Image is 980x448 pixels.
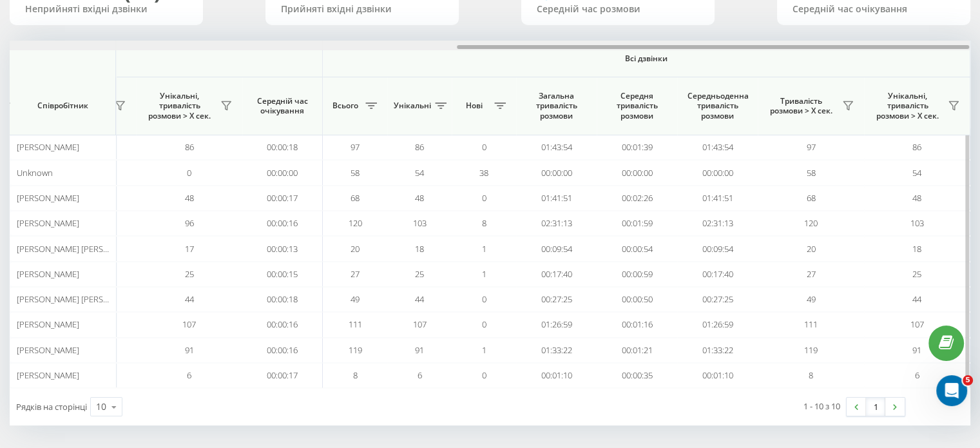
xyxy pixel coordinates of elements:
span: 58 [807,167,816,179]
span: [PERSON_NAME] [17,369,79,381]
td: 00:01:10 [516,363,597,388]
a: 1 [866,398,885,416]
span: 120 [804,217,818,229]
span: 119 [804,344,818,356]
span: 25 [415,268,424,280]
span: 44 [185,293,194,305]
span: 25 [912,268,921,280]
div: Середній час розмови [537,4,699,15]
span: Нові [458,101,490,111]
span: 6 [418,369,422,381]
span: Unknown [17,167,53,179]
span: 120 [349,217,362,229]
span: 111 [349,318,362,330]
span: 91 [912,344,921,356]
span: 17 [185,243,194,255]
span: 0 [482,318,486,330]
span: 8 [482,217,486,229]
span: 97 [351,141,360,153]
span: Тривалість розмови > Х сек. [764,96,838,116]
td: 02:31:13 [677,211,758,236]
span: 25 [185,268,194,280]
td: 01:26:59 [677,312,758,337]
span: 27 [351,268,360,280]
td: 01:41:51 [677,186,758,211]
span: 20 [807,243,816,255]
td: 00:00:13 [242,236,323,261]
td: 00:00:15 [242,262,323,287]
span: 6 [915,369,919,381]
span: 103 [910,217,924,229]
td: 00:00:54 [597,236,677,261]
td: 00:01:21 [597,338,677,363]
td: 00:09:54 [677,236,758,261]
span: [PERSON_NAME] [17,344,79,356]
td: 01:33:22 [516,338,597,363]
span: 91 [415,344,424,356]
td: 01:43:54 [677,135,758,160]
span: 6 [187,369,191,381]
td: 00:00:35 [597,363,677,388]
td: 00:00:16 [242,338,323,363]
td: 00:00:17 [242,186,323,211]
td: 00:09:54 [516,236,597,261]
span: [PERSON_NAME] [PERSON_NAME] [17,293,144,305]
div: Середній час очікування [793,4,955,15]
td: 00:00:00 [242,160,323,185]
td: 00:00:17 [242,363,323,388]
span: Рядків на сторінці [16,401,87,413]
span: 86 [185,141,194,153]
span: 1 [482,268,486,280]
div: Прийняті вхідні дзвінки [281,4,443,15]
span: 27 [807,268,816,280]
span: 54 [415,167,424,179]
span: Всього [329,101,361,111]
span: 1 [482,344,486,356]
td: 00:17:40 [516,262,597,287]
td: 00:00:16 [242,211,323,236]
td: 00:00:00 [597,160,677,185]
span: 48 [185,192,194,204]
span: 0 [482,369,486,381]
span: 91 [185,344,194,356]
span: 8 [353,369,358,381]
span: 58 [351,167,360,179]
span: 68 [351,192,360,204]
td: 00:02:26 [597,186,677,211]
span: [PERSON_NAME] [17,192,79,204]
td: 00:01:10 [677,363,758,388]
td: 00:01:16 [597,312,677,337]
span: 107 [182,318,196,330]
span: Унікальні [394,101,431,111]
span: 44 [912,293,921,305]
div: 10 [96,400,106,413]
td: 00:17:40 [677,262,758,287]
span: Середня тривалість розмови [606,91,668,121]
span: Середній час очікування [252,96,312,116]
span: Унікальні, тривалість розмови > Х сек. [142,91,216,121]
span: 0 [482,192,486,204]
span: [PERSON_NAME] [PERSON_NAME] [17,243,144,255]
span: 49 [351,293,360,305]
td: 00:00:59 [597,262,677,287]
span: 107 [413,318,427,330]
td: 00:00:00 [677,160,758,185]
span: [PERSON_NAME] [17,268,79,280]
span: Всі дзвінки [361,54,932,64]
span: 54 [912,167,921,179]
td: 00:01:39 [597,135,677,160]
span: 44 [415,293,424,305]
span: 38 [479,167,488,179]
span: [PERSON_NAME] [17,141,79,153]
td: 00:27:25 [677,287,758,312]
iframe: Intercom live chat [936,375,967,406]
span: 86 [415,141,424,153]
td: 01:41:51 [516,186,597,211]
span: 8 [809,369,813,381]
div: Неприйняті вхідні дзвінки [25,4,187,15]
span: Співробітник [21,101,104,111]
span: 1 [482,243,486,255]
span: [PERSON_NAME] [17,318,79,330]
td: 01:26:59 [516,312,597,337]
span: 0 [482,141,486,153]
